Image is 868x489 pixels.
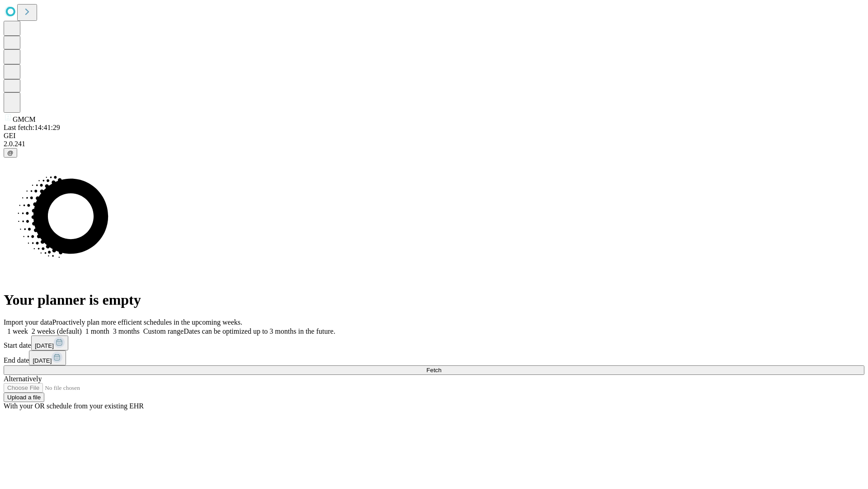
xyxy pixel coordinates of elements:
[52,318,242,326] span: Proactively plan more efficient schedules in the upcoming weeks.
[29,350,66,365] button: [DATE]
[184,327,335,335] span: Dates can be optimized up to 3 months in the future.
[33,357,52,364] span: [DATE]
[35,342,54,349] span: [DATE]
[4,124,60,131] span: Last fetch: 14:41:29
[4,375,42,383] span: Alternatively
[4,393,44,402] button: Upload a file
[7,149,14,156] span: @
[143,327,184,335] span: Custom range
[85,327,109,335] span: 1 month
[4,365,864,375] button: Fetch
[4,132,864,140] div: GEI
[426,367,441,374] span: Fetch
[4,350,864,365] div: End date
[113,327,140,335] span: 3 months
[4,292,864,308] h1: Your planner is empty
[31,336,68,350] button: [DATE]
[4,148,17,158] button: @
[4,140,864,148] div: 2.0.241
[13,115,36,123] span: GMCM
[4,318,52,326] span: Import your data
[7,327,28,335] span: 1 week
[4,336,864,350] div: Start date
[4,402,144,410] span: With your OR schedule from your existing EHR
[32,327,82,335] span: 2 weeks (default)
